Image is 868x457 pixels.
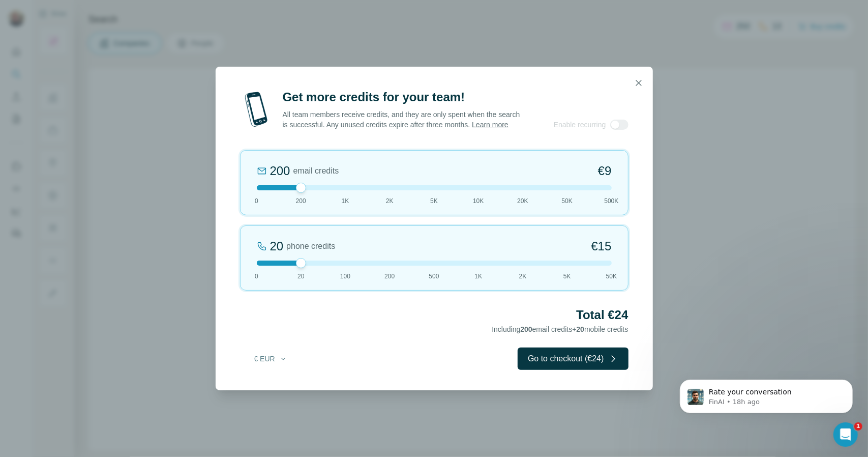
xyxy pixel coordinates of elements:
span: 100 [340,272,350,281]
span: 50K [562,196,573,206]
span: 200 [296,196,306,206]
iframe: Intercom live chat [833,422,858,447]
span: Including email credits + mobile credits [492,325,628,333]
p: All team members receive credits, and they are only spent when the search is successful. Any unus... [283,109,521,130]
div: 20 [270,238,284,254]
span: 20K [517,196,528,206]
h2: Total €24 [240,307,628,323]
span: 0 [255,196,258,206]
span: 0 [255,272,258,281]
span: €15 [591,238,611,254]
span: 5K [430,196,438,206]
img: mobile-phone [240,89,273,130]
span: 20 [577,325,585,333]
span: 200 [520,325,532,333]
span: 500K [604,196,618,206]
span: 5K [563,272,571,281]
span: Enable recurring [554,120,606,130]
div: 200 [270,163,290,179]
button: € EUR [247,350,294,368]
span: 50K [606,272,617,281]
span: 2K [386,196,394,206]
button: Go to checkout (€24) [518,348,628,370]
a: Learn more [472,121,508,129]
span: email credits [293,165,339,177]
span: €9 [598,163,612,179]
span: 500 [429,272,439,281]
span: 1K [342,196,349,206]
span: phone credits [286,240,335,252]
span: 2K [519,272,527,281]
span: 1 [854,422,862,431]
iframe: Intercom notifications message [665,358,868,430]
span: 20 [297,272,304,281]
span: 200 [384,272,395,281]
span: 10K [473,196,484,206]
span: 1K [474,272,482,281]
